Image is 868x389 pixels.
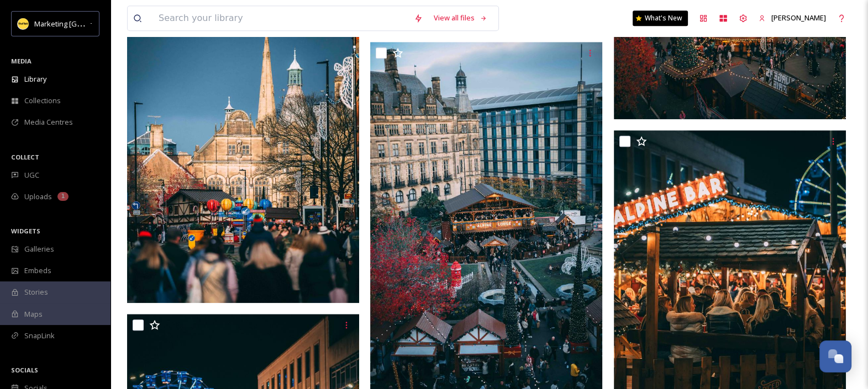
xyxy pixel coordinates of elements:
[819,340,851,372] button: Open Chat
[127,13,359,303] img: ShefXmasMarkets24-2.jpg
[11,153,39,161] span: COLLECT
[57,192,69,201] div: 1
[428,7,493,29] a: View all files
[24,331,55,341] span: SnapLink
[633,10,688,26] a: What's New
[24,74,46,84] span: Library
[24,191,52,202] span: Uploads
[24,309,43,319] span: Maps
[11,227,40,235] span: WIDGETS
[771,13,826,23] span: [PERSON_NAME]
[24,95,61,106] span: Collections
[753,7,832,29] a: [PERSON_NAME]
[24,244,54,254] span: Galleries
[24,265,51,276] span: Embeds
[24,287,48,297] span: Stories
[34,18,139,29] span: Marketing [GEOGRAPHIC_DATA]
[24,117,73,127] span: Media Centres
[11,366,38,374] span: SOCIALS
[11,57,31,65] span: MEDIA
[24,170,39,180] span: UGC
[153,6,408,30] input: Search your library
[18,18,29,29] img: Sheffield%20Sq%20yellow.jpg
